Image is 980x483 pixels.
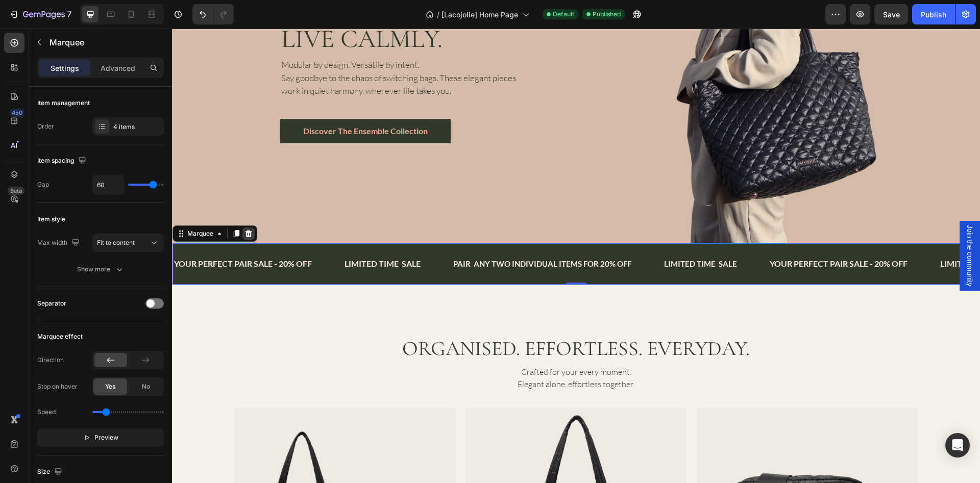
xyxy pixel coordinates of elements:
div: Undo/Redo [192,4,234,24]
p: Elegant alone, effortless together. [303,349,505,362]
p: LIMITED TIME SALE [173,228,249,243]
button: Preview [37,428,164,447]
div: Show more [77,264,125,274]
div: Order [37,122,54,131]
span: Fit to content [97,239,135,246]
div: Separator [37,299,66,308]
div: 450 [10,109,24,117]
span: / [437,9,439,20]
a: Discover The Ensemble Collection [108,90,279,115]
div: Item spacing [37,154,88,168]
div: Beta [8,187,24,195]
span: [Lacojolie] Home Page [442,9,518,20]
input: Auto [93,175,124,194]
p: Advanced [101,63,135,73]
div: Stop on hover [37,382,78,391]
button: Save [874,4,908,24]
div: Marquee [13,200,43,210]
h2: ORGANISED. EFFORTLESS. EVERYDAY. [229,308,579,332]
div: Item management [37,98,90,108]
p: PAIR ANY TWO INDIVIDUAL ITEMS FOR 20% OFF [281,228,459,242]
div: Max width [37,236,82,250]
p: Discover The Ensemble Collection [131,97,256,107]
div: Size [37,465,64,479]
span: Yes [105,382,115,391]
span: Published [593,10,621,19]
span: Default [553,10,574,19]
span: Save [883,10,900,19]
p: LIMITED TIME SALE [492,228,565,242]
p: Settings [51,63,79,73]
p: YOUR PERFECT PAIR SALE - 20% OFF [2,228,140,243]
button: 7 [4,4,76,24]
button: Fit to content [92,234,164,252]
div: Open Intercom Messenger [945,433,970,457]
div: Marquee effect [37,332,83,341]
p: YOUR PERFECT PAIR SALE - 20% OFF [598,228,736,243]
p: Modular by design. Versatile by intent. [109,30,355,43]
p: Say goodbye to the chaos of switching bags. These elegant pieces work in quiet harmony, wherever ... [109,43,355,69]
button: Publish [912,4,955,24]
button: Show more [37,260,164,278]
p: LIMITED TIME SALE [768,228,844,243]
p: Crafted for your every moment. [303,337,505,349]
div: 4 items [113,122,161,132]
span: Join the community [793,196,803,258]
span: Preview [94,433,118,443]
div: Speed [37,408,56,417]
div: Item style [37,215,65,224]
div: Gap [37,180,49,189]
div: Publish [921,9,946,20]
p: Marquee [50,36,160,48]
div: Direction [37,355,64,365]
p: 7 [67,8,71,20]
iframe: Design area [172,29,980,483]
span: No [142,382,150,391]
